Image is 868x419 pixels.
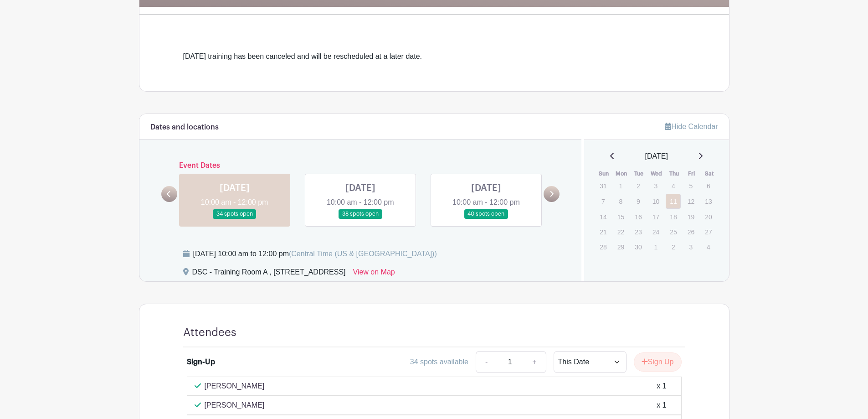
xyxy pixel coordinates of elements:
[700,169,718,178] th: Sat
[177,161,544,170] h6: Event Dates
[683,240,699,254] p: 3
[701,194,716,208] p: 13
[683,179,699,193] p: 5
[683,210,699,224] p: 19
[683,169,701,178] th: Fri
[150,123,219,132] h6: Dates and locations
[666,179,681,193] p: 4
[523,351,546,373] a: +
[596,210,611,224] p: 14
[193,248,437,259] div: [DATE] 10:00 am to 12:00 pm
[648,179,663,193] p: 3
[596,179,611,193] p: 31
[648,210,663,224] p: 17
[657,400,666,411] div: x 1
[645,151,668,162] span: [DATE]
[192,267,346,281] div: DSC - Training Room A , [STREET_ADDRESS]
[183,326,236,339] h4: Attendees
[631,240,646,254] p: 30
[353,267,395,281] a: View on Map
[631,179,646,193] p: 2
[648,169,666,178] th: Wed
[595,169,613,178] th: Sun
[665,169,683,178] th: Thu
[289,250,437,258] span: (Central Time (US & [GEOGRAPHIC_DATA]))
[476,351,497,373] a: -
[613,179,628,193] p: 1
[205,400,265,411] p: [PERSON_NAME]
[701,210,716,224] p: 20
[205,381,265,392] p: [PERSON_NAME]
[631,225,646,239] p: 23
[187,357,215,367] div: Sign-Up
[666,194,681,209] a: 11
[665,123,718,130] a: Hide Calendar
[634,352,682,372] button: Sign Up
[666,210,681,224] p: 18
[631,194,646,208] p: 9
[683,194,699,208] p: 12
[648,194,663,208] p: 10
[596,225,611,239] p: 21
[648,240,663,254] p: 1
[596,240,611,254] p: 28
[630,169,648,178] th: Tue
[666,225,681,239] p: 25
[183,51,685,62] div: [DATE] training has been canceled and will be rescheduled at a later date.
[666,240,681,254] p: 2
[701,179,716,193] p: 6
[613,240,628,254] p: 29
[613,210,628,224] p: 15
[631,210,646,224] p: 16
[701,240,716,254] p: 4
[613,225,628,239] p: 22
[613,169,631,178] th: Mon
[410,357,468,367] div: 34 spots available
[613,194,628,208] p: 8
[648,225,663,239] p: 24
[657,381,666,392] div: x 1
[683,225,699,239] p: 26
[596,194,611,208] p: 7
[701,225,716,239] p: 27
